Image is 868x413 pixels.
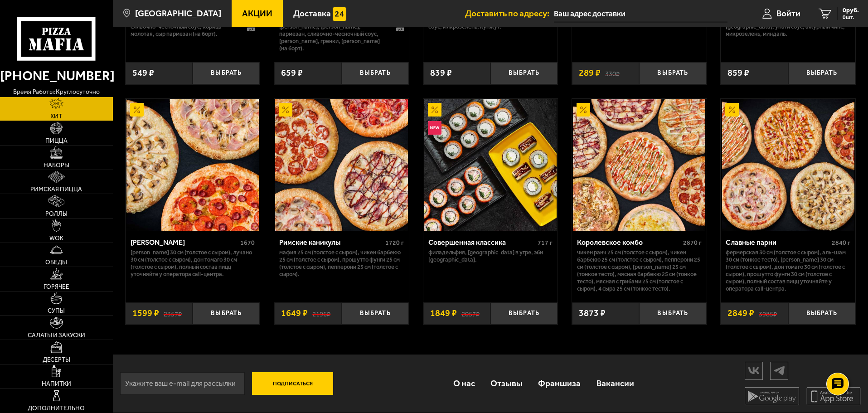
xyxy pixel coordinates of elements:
[279,249,404,278] p: Мафия 25 см (толстое с сыром), Чикен Барбекю 25 см (толстое с сыром), Прошутто Фунги 25 см (толст...
[132,309,159,318] span: 1599 ₽
[639,302,706,325] button: Выбрать
[554,5,727,22] input: Ваш адрес доставки
[193,302,260,325] button: Выбрать
[589,369,642,398] a: Вакансии
[490,62,558,84] button: Выбрать
[281,309,308,318] span: 1649 ₽
[126,99,260,231] a: АкционныйХет Трик
[605,68,620,78] s: 330 ₽
[43,357,70,363] span: Десерты
[430,68,452,78] span: 839 ₽
[279,16,387,52] p: цыпленок, [PERSON_NAME], [PERSON_NAME], [PERSON_NAME], пармезан, сливочно-чесночный соус, [PERSON...
[281,68,303,78] span: 659 ₽
[843,7,859,14] span: 0 руб.
[131,238,238,247] div: [PERSON_NAME]
[745,363,762,379] img: vk
[461,309,480,318] s: 2057 ₽
[385,239,404,247] span: 1720 г
[776,9,800,18] span: Войти
[126,99,259,231] img: Хет Трик
[490,302,558,325] button: Выбрать
[293,9,331,18] span: Доставка
[721,99,855,231] a: АкционныйСлавные парни
[28,405,85,412] span: Дополнительно
[428,121,441,135] img: Новинка
[342,62,409,84] button: Выбрать
[44,284,69,290] span: Горячее
[771,363,788,379] img: tg
[577,249,702,292] p: Чикен Ранч 25 см (толстое с сыром), Чикен Барбекю 25 см (толстое с сыром), Пепперони 25 см (толст...
[579,309,606,318] span: 3873 ₽
[45,211,68,217] span: Роллы
[483,369,530,398] a: Отзывы
[252,372,334,395] button: Подписаться
[572,99,707,231] a: АкционныйКоролевское комбо
[130,103,144,117] img: Акционный
[530,369,588,398] a: Франшиза
[242,9,272,18] span: Акции
[131,249,255,278] p: [PERSON_NAME] 30 см (толстое с сыром), Лучано 30 см (толстое с сыром), Дон Томаго 30 см (толстое ...
[423,99,558,231] a: АкционныйНовинкаСовершенная классика
[683,239,702,247] span: 2870 г
[428,238,536,247] div: Совершенная классика
[50,113,62,120] span: Хит
[164,309,182,318] s: 2357 ₽
[48,308,65,314] span: Супы
[639,62,706,84] button: Выбрать
[240,239,255,247] span: 1670
[49,235,63,242] span: WOK
[424,99,557,231] img: Совершенная классика
[788,62,855,84] button: Выбрать
[342,302,409,325] button: Выбрать
[727,68,749,78] span: 859 ₽
[274,99,409,231] a: АкционныйРимские каникулы
[44,162,69,169] span: Наборы
[579,68,601,78] span: 289 ₽
[132,68,154,78] span: 549 ₽
[577,238,681,247] div: Королевское комбо
[135,9,221,18] span: [GEOGRAPHIC_DATA]
[788,302,855,325] button: Выбрать
[428,103,441,117] img: Акционный
[577,103,590,117] img: Акционный
[333,7,346,21] img: 15daf4d41897b9f0e9f617042186c801.svg
[726,238,829,247] div: Славные парни
[726,249,850,292] p: Фермерская 30 см (толстое с сыром), Аль-Шам 30 см (тонкое тесто), [PERSON_NAME] 30 см (толстое с ...
[759,309,777,318] s: 3985 ₽
[727,309,754,318] span: 2849 ₽
[725,103,739,117] img: Акционный
[832,239,850,247] span: 2840 г
[45,259,67,266] span: Обеды
[573,99,705,231] img: Королевское комбо
[430,309,457,318] span: 1849 ₽
[843,15,859,20] span: 0 шт.
[193,62,260,84] button: Выбрать
[28,332,85,339] span: Салаты и закуски
[279,238,383,247] div: Римские каникулы
[120,372,245,395] input: Укажите ваш e-mail для рассылки
[30,186,82,193] span: Римская пицца
[42,381,71,387] span: Напитки
[279,103,292,117] img: Акционный
[275,99,407,231] img: Римские каникулы
[312,309,330,318] s: 2196 ₽
[538,239,553,247] span: 717 г
[722,99,854,231] img: Славные парни
[45,138,68,144] span: Пицца
[465,9,554,18] span: Доставить по адресу:
[445,369,482,398] a: О нас
[428,249,553,263] p: Филадельфия, [GEOGRAPHIC_DATA] в угре, Эби [GEOGRAPHIC_DATA].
